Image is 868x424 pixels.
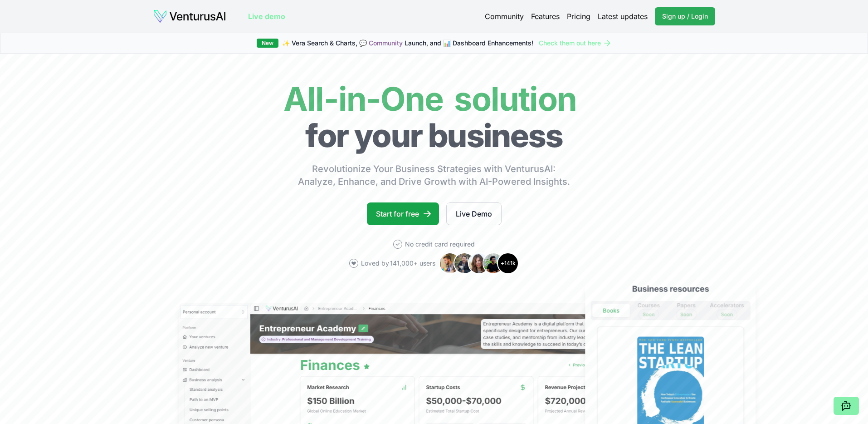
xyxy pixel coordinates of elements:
[446,202,502,225] a: Live Demo
[282,39,533,48] span: ✨ Vera Search & Charts, 💬 Launch, and 📊 Dashboard Enhancements!
[454,252,475,274] img: Avatar 2
[367,202,439,225] a: Start for free
[468,252,490,274] img: Avatar 3
[439,252,461,274] img: Avatar 1
[567,11,590,22] a: Pricing
[369,39,403,47] a: Community
[539,39,612,48] a: Check them out here
[662,12,708,21] span: Sign up / Login
[485,11,524,22] a: Community
[248,11,285,22] a: Live demo
[483,252,504,274] img: Avatar 4
[153,9,226,24] img: logo
[531,11,560,22] a: Features
[598,11,648,22] a: Latest updates
[655,7,715,25] a: Sign up / Login
[257,39,278,48] div: New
